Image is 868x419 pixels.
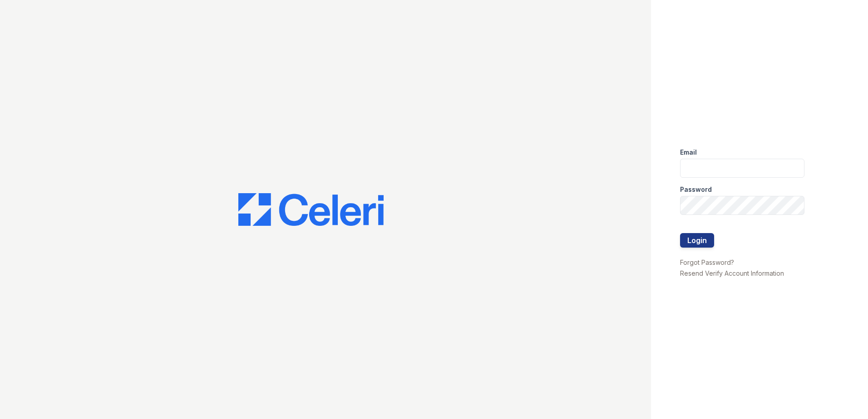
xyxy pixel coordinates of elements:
[680,233,714,248] button: Login
[680,185,712,194] label: Password
[680,148,697,157] label: Email
[680,269,784,277] a: Resend Verify Account Information
[238,193,384,226] img: CE_Logo_Blue-a8612792a0a2168367f1c8372b55b34899dd931a85d93a1a3d3e32e68fde9ad4.png
[680,258,734,266] a: Forgot Password?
